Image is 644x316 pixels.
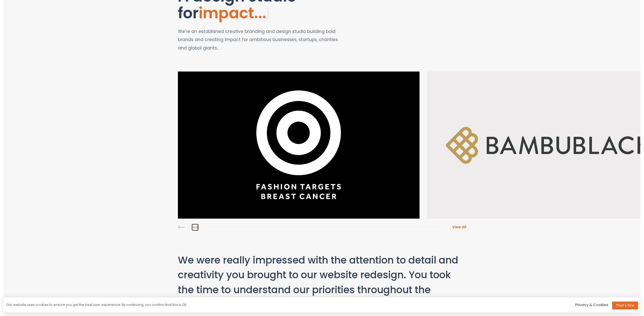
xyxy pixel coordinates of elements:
p: We were really impressed with the attention to detail and creativity you brought to our website r... [178,253,466,312]
span: i m p a c t . . . [199,2,267,24]
div: Our website uses cookies to ensure you get the best user experience. By continuing, you confirm t... [6,303,188,307]
a: Privacy & Cookies [575,302,608,307]
a: That's fine [612,302,638,309]
p: We're an established creative branding and design studio building bold brands and creating impact... [178,27,343,52]
span: View All [452,224,466,230]
a: View All [445,224,466,230]
span: | [267,5,269,23]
